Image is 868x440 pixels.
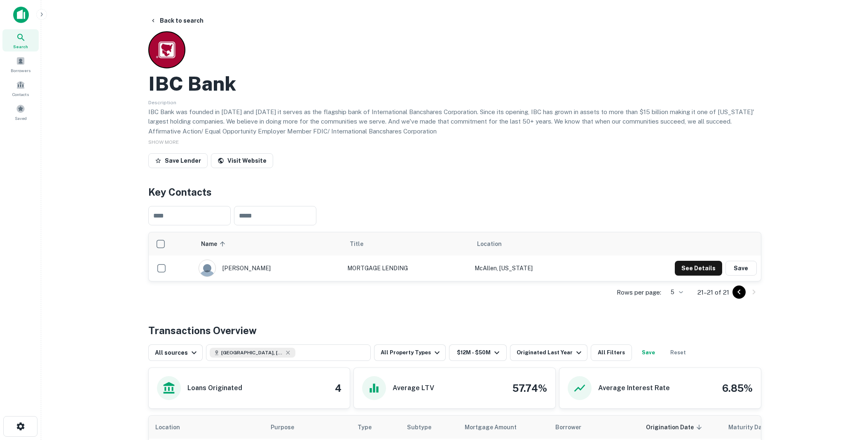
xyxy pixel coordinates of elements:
[211,153,273,168] a: Visit Website
[335,381,342,396] h4: 4
[675,261,722,276] button: See Details
[591,344,632,361] button: All Filters
[13,7,29,23] img: capitalize-icon.png
[470,255,593,281] td: McAllen, [US_STATE]
[2,29,39,51] a: Search
[271,422,305,432] span: Purpose
[400,416,458,439] th: Subtype
[199,260,215,276] img: 9c8pery4andzj6ohjkjp54ma2
[12,91,29,98] span: Contacts
[148,72,236,96] h2: IBC Bank
[13,43,28,50] span: Search
[148,139,179,145] span: SHOW MORE
[407,422,431,432] span: Subtype
[470,232,593,255] th: Location
[221,349,283,356] span: [GEOGRAPHIC_DATA], [GEOGRAPHIC_DATA], [GEOGRAPHIC_DATA]
[465,422,527,432] span: Mortgage Amount
[155,348,199,358] div: All sources
[149,416,264,439] th: Location
[665,344,691,361] button: Reset
[206,344,371,361] button: [GEOGRAPHIC_DATA], [GEOGRAPHIC_DATA], [GEOGRAPHIC_DATA]
[393,383,434,393] h6: Average LTV
[725,261,757,276] button: Save
[148,344,203,361] button: All sources
[549,416,639,439] th: Borrower
[2,53,39,75] a: Borrowers
[148,185,761,199] h4: Key Contacts
[264,416,351,439] th: Purpose
[664,286,684,298] div: 5
[827,374,868,414] iframe: Chat Widget
[555,422,581,432] span: Borrower
[477,239,502,249] span: Location
[11,67,30,74] span: Borrowers
[722,381,753,396] h4: 6.85%
[148,100,176,105] span: Description
[199,260,339,277] div: [PERSON_NAME]
[728,423,776,432] div: Maturity dates displayed may be estimated. Please contact the lender for the most accurate maturi...
[148,323,257,338] h4: Transactions Overview
[148,153,208,168] button: Save Lender
[722,416,804,439] th: Maturity dates displayed may be estimated. Please contact the lender for the most accurate maturi...
[728,423,787,432] span: Maturity dates displayed may be estimated. Please contact the lender for the most accurate maturi...
[374,344,446,361] button: All Property Types
[194,232,343,255] th: Name
[639,416,722,439] th: Origination Date
[148,107,761,136] p: IBC Bank was founded in [DATE] and [DATE] it serves as the flagship bank of International Bancsha...
[646,422,704,432] span: Origination Date
[351,416,400,439] th: Type
[510,344,587,361] button: Originated Last Year
[512,381,547,396] h4: 57.74%
[155,422,191,432] span: Location
[635,344,662,361] button: Save your search to get updates of matches that match your search criteria.
[617,288,661,297] p: Rows per page:
[732,286,746,299] button: Go to previous page
[728,423,768,432] h6: Maturity Date
[517,348,584,358] div: Originated Last Year
[358,422,372,432] span: Type
[2,77,39,99] a: Contacts
[343,232,470,255] th: Title
[697,288,729,297] p: 21–21 of 21
[350,239,374,249] span: Title
[187,383,242,393] h6: Loans Originated
[149,232,761,281] div: scrollable content
[201,239,228,249] span: Name
[598,383,670,393] h6: Average Interest Rate
[147,13,207,28] button: Back to search
[449,344,507,361] button: $12M - $50M
[2,101,39,123] a: Saved
[458,416,549,439] th: Mortgage Amount
[343,255,470,281] td: MORTGAGE LENDING
[15,115,27,122] span: Saved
